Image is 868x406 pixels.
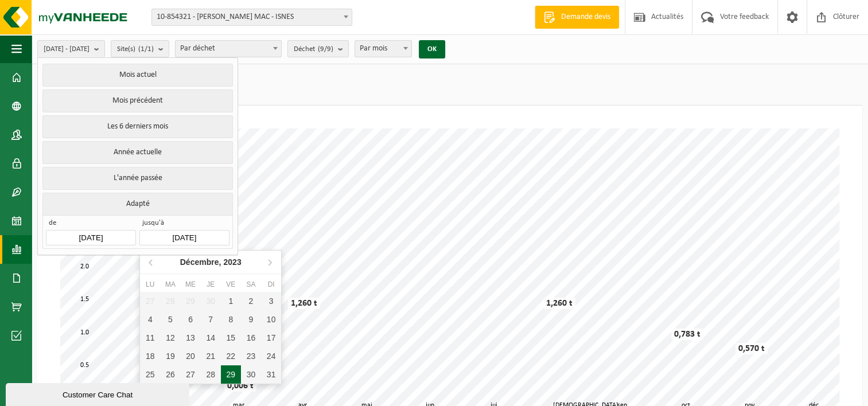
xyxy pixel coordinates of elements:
div: 29 [221,365,241,384]
div: 6 [180,310,200,329]
span: Demande devis [558,11,613,23]
div: 1,260 t [288,298,320,309]
div: 30 [201,292,221,310]
div: 3 [261,292,281,310]
div: 1 [221,292,241,310]
button: [DATE] - [DATE] [37,40,105,57]
div: Lu [140,279,160,290]
div: 14 [201,329,221,347]
div: 20 [180,347,200,365]
button: Mois actuel [42,64,232,87]
div: 25 [140,365,160,384]
span: Par déchet [176,41,281,57]
div: Ve [221,279,241,290]
div: 0,783 t [671,329,703,340]
button: Site(s)(1/1) [111,40,169,57]
div: 11 [140,329,160,347]
span: 10-854321 - ELIA CRÉALYS MAC - ISNES [152,9,352,25]
button: Déchet(9/9) [287,40,349,57]
span: Par mois [355,41,411,57]
div: 15 [221,329,241,347]
div: 21 [201,347,221,365]
div: 28 [201,365,221,384]
i: 2023 [223,258,241,266]
span: Déchet [294,41,333,58]
span: jusqu'à [139,218,229,230]
count: (1/1) [138,45,154,53]
div: 17 [261,329,281,347]
button: Adapté [42,193,232,215]
div: Sa [241,279,261,290]
div: 23 [241,347,261,365]
div: 31 [261,365,281,384]
div: 30 [241,365,261,384]
button: Les 6 derniers mois [42,115,232,138]
div: 22 [221,347,241,365]
div: 26 [160,365,180,384]
span: de [46,218,135,230]
iframe: chat widget [6,381,192,406]
div: Di [261,279,281,290]
div: Je [201,279,221,290]
div: 16 [241,329,261,347]
div: 13 [180,329,200,347]
div: Ma [160,279,180,290]
div: 29 [180,292,200,310]
div: 0,006 t [224,380,256,392]
div: 24 [261,347,281,365]
div: 10 [261,310,281,329]
div: Décembre, [176,253,246,271]
div: 27 [140,292,160,310]
div: 0,570 t [735,343,768,354]
button: L'année passée [42,167,232,190]
div: 8 [221,310,241,329]
button: OK [419,40,445,58]
div: 7 [201,310,221,329]
count: (9/9) [318,45,333,53]
div: 12 [160,329,180,347]
span: Par déchet [175,40,282,57]
div: 19 [160,347,180,365]
div: 5 [160,310,180,329]
div: 2 [241,292,261,310]
span: Site(s) [117,41,154,58]
div: 18 [140,347,160,365]
div: 9 [241,310,261,329]
span: [DATE] - [DATE] [44,41,89,58]
div: 1,260 t [543,298,575,309]
a: Demande devis [535,6,619,29]
div: 28 [160,292,180,310]
span: Par mois [355,40,412,57]
div: 27 [180,365,200,384]
button: Mois précédent [42,89,232,112]
span: 10-854321 - ELIA CRÉALYS MAC - ISNES [151,9,352,26]
div: Me [180,279,200,290]
button: Année actuelle [42,141,232,164]
div: 4 [140,310,160,329]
